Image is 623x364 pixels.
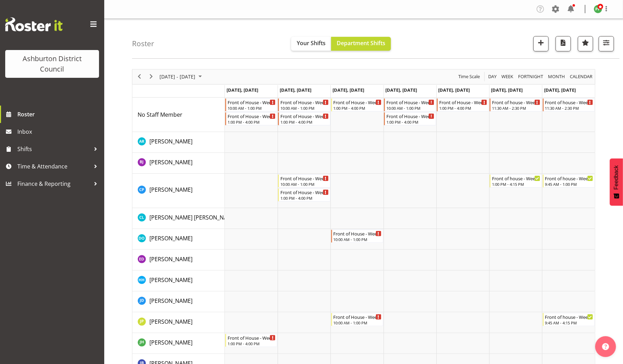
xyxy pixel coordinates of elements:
[545,105,593,111] div: 11:30 AM - 2:30 PM
[225,334,277,347] div: James Hope"s event - Front of House - Weekday Begin From Monday, October 6, 2025 at 1:00:00 PM GM...
[545,313,593,320] div: Front of house - Weekend
[132,250,225,271] td: Esther Deans resource
[149,338,192,347] a: [PERSON_NAME]
[547,72,566,81] span: Month
[490,98,542,111] div: No Staff Member"s event - Front of house - Weekend Volunteer Begin From Saturday, October 11, 202...
[228,119,276,125] div: 1:00 PM - 4:00 PM
[17,161,90,172] span: Time & Attendance
[384,112,436,125] div: No Staff Member"s event - Front of House - Weekday Begin From Thursday, October 9, 2025 at 1:00:0...
[386,87,417,93] span: [DATE], [DATE]
[132,291,225,312] td: Jackie Driver resource
[280,105,328,111] div: 10:00 AM - 1:00 PM
[543,313,595,326] div: Jacqueline Paterson"s event - Front of house - Weekend Begin From Sunday, October 12, 2025 at 9:4...
[439,105,487,111] div: 1:00 PM - 4:00 PM
[594,5,602,13] img: polly-price11030.jpg
[278,112,330,125] div: No Staff Member"s event - Front of House - Weekday Begin From Tuesday, October 7, 2025 at 1:00:00...
[533,36,549,51] button: Add a new shift
[297,39,326,47] span: Your Shifts
[149,255,192,263] a: [PERSON_NAME]
[439,99,487,106] div: Front of House - Weekday
[228,334,276,341] div: Front of House - Weekday
[280,181,328,187] div: 10:00 AM - 1:00 PM
[438,87,470,93] span: [DATE], [DATE]
[500,72,515,81] button: Timeline Week
[157,69,206,84] div: October 06 - 12, 2025
[225,112,277,125] div: No Staff Member"s event - Front of House - Weekday Begin From Monday, October 6, 2025 at 1:00:00 ...
[578,36,593,51] button: Highlight an important date within the roster.
[132,229,225,250] td: Denise O'Halloran resource
[384,98,436,111] div: No Staff Member"s event - Front of House - Weekday Begin From Thursday, October 9, 2025 at 10:00:...
[545,175,593,182] div: Front of house - Weekend
[487,72,498,81] button: Timeline Day
[228,341,276,346] div: 1:00 PM - 4:00 PM
[133,69,145,84] div: previous period
[149,213,237,222] a: [PERSON_NAME] [PERSON_NAME]
[17,126,101,137] span: Inbox
[569,72,593,81] span: calendar
[543,98,595,111] div: No Staff Member"s event - Front of house - Weekend Volunteer Begin From Sunday, October 12, 2025 ...
[132,132,225,153] td: Andrew Rankin resource
[501,72,514,81] span: Week
[517,72,544,81] button: Fortnight
[149,234,192,242] a: [PERSON_NAME]
[17,109,101,119] span: Roster
[386,105,434,111] div: 10:00 AM - 1:00 PM
[132,174,225,208] td: Charin Phumcharoen resource
[544,87,576,93] span: [DATE], [DATE]
[135,72,144,81] button: Previous
[547,72,566,81] button: Timeline Month
[149,276,192,284] a: [PERSON_NAME]
[225,98,277,111] div: No Staff Member"s event - Front of House - Weekday Begin From Monday, October 6, 2025 at 10:00:00...
[602,343,609,350] img: help-xxl-2.png
[457,72,481,81] button: Time Scale
[487,72,497,81] span: Day
[337,39,385,47] span: Department Shifts
[543,174,595,188] div: Charin Phumcharoen"s event - Front of house - Weekend Begin From Sunday, October 12, 2025 at 9:45...
[149,339,192,346] span: [PERSON_NAME]
[386,99,434,106] div: Front of House - Weekday
[280,99,328,106] div: Front of House - Weekday
[599,36,614,51] button: Filter Shifts
[228,105,276,111] div: 10:00 AM - 1:00 PM
[149,297,192,305] span: [PERSON_NAME]
[492,105,540,111] div: 11:30 AM - 2:30 PM
[545,181,593,187] div: 9:45 AM - 1:00 PM
[147,72,156,81] button: Next
[556,36,571,51] button: Download a PDF of the roster according to the set date range.
[437,98,489,111] div: No Staff Member"s event - Front of House - Weekday Begin From Friday, October 10, 2025 at 1:00:00...
[291,37,331,51] button: Your Shifts
[158,72,205,81] button: October 2025
[149,318,192,325] span: [PERSON_NAME]
[280,195,328,201] div: 1:00 PM - 4:00 PM
[334,320,382,325] div: 10:00 AM - 1:00 PM
[5,17,63,31] img: Rosterit website logo
[132,312,225,333] td: Jacqueline Paterson resource
[149,138,192,145] span: [PERSON_NAME]
[331,313,383,326] div: Jacqueline Paterson"s event - Front of House - Weekday Begin From Wednesday, October 8, 2025 at 1...
[149,276,192,284] span: [PERSON_NAME]
[492,99,540,106] div: Front of house - Weekend Volunteer
[517,72,544,81] span: Fortnight
[138,110,182,119] a: No Staff Member
[491,87,523,93] span: [DATE], [DATE]
[386,119,434,125] div: 1:00 PM - 4:00 PM
[149,234,192,242] span: [PERSON_NAME]
[227,87,258,93] span: [DATE], [DATE]
[149,255,192,263] span: [PERSON_NAME]
[545,320,593,325] div: 9:45 AM - 4:15 PM
[334,105,382,111] div: 1:00 PM - 4:00 PM
[132,153,225,174] td: Barbara Jaine resource
[278,98,330,111] div: No Staff Member"s event - Front of House - Weekday Begin From Tuesday, October 7, 2025 at 10:00:0...
[280,119,328,125] div: 1:00 PM - 4:00 PM
[280,113,328,119] div: Front of House - Weekday
[386,113,434,119] div: Front of House - Weekday
[280,189,328,196] div: Front of House - Weekday
[334,99,382,106] div: Front of House - Weekday
[159,72,196,81] span: [DATE] - [DATE]
[149,137,192,146] a: [PERSON_NAME]
[569,72,594,81] button: Month
[333,87,364,93] span: [DATE], [DATE]
[17,144,90,154] span: Shifts
[138,111,182,118] span: No Staff Member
